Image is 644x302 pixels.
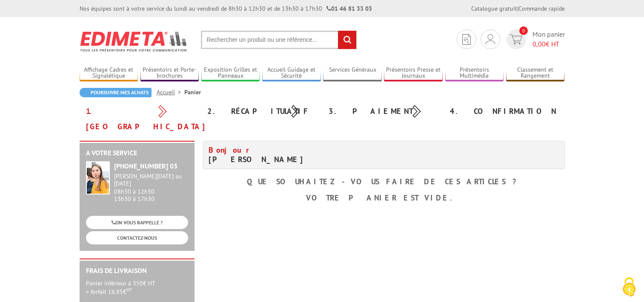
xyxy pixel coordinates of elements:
[209,145,254,155] span: Bonjour
[471,4,565,13] div: |
[114,162,177,170] strong: [PHONE_NUMBER] 03
[506,66,565,80] a: Classement et Rangement
[486,34,495,44] img: devis rapide
[80,104,201,134] div: 1. [GEOGRAPHIC_DATA]
[80,66,138,80] a: Affichage Cadres et Signalétique
[532,40,546,48] span: 0,00
[326,5,372,12] strong: 01 46 81 33 03
[80,4,372,13] div: Nos équipes sont à votre service du lundi au vendredi de 8h30 à 12h30 et de 13h30 à 17h30
[184,88,201,96] li: Panier
[86,216,188,229] a: ON VOUS RAPPELLE ?
[518,5,565,12] a: Commande rapide
[462,34,471,45] img: devis rapide
[445,66,504,80] a: Présentoirs Multimédia
[80,88,152,97] a: Poursuivre mes achats
[201,31,357,49] input: Rechercher un produit ou une référence...
[114,173,188,202] div: 08h30 à 12h30 13h30 à 17h30
[504,29,565,49] a: devis rapide 0 Mon panier 0,00€ HT
[322,104,444,119] div: 3. Paiement
[444,104,565,119] div: 4. Confirmation
[306,193,462,203] b: Votre panier est vide.
[510,35,522,44] img: devis rapide
[86,161,110,195] img: widget-service.jpg
[338,31,356,49] input: rechercher
[532,29,565,49] span: Mon panier
[114,173,188,187] div: [PERSON_NAME][DATE] au [DATE]
[519,26,528,35] span: 0
[86,149,188,157] h2: A votre service
[262,66,321,80] a: Accueil Guidage et Sécurité
[532,39,565,49] span: € HT
[323,66,382,80] a: Services Généraux
[201,66,260,80] a: Exposition Grilles et Panneaux
[86,231,188,244] a: CONTACTEZ-NOUS
[209,145,378,164] h4: [PERSON_NAME]
[618,276,640,298] img: Cookies (fenêtre modale)
[384,66,443,80] a: Présentoirs Presse et Journaux
[614,273,644,302] button: Cookies (fenêtre modale)
[140,66,199,80] a: Présentoirs et Porte-brochures
[201,104,322,119] div: 2. Récapitulatif
[247,177,521,186] b: Que souhaitez-vous faire de ces articles ?
[80,26,188,57] img: Edimeta
[471,5,517,12] a: Catalogue gratuit
[157,88,184,96] a: Accueil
